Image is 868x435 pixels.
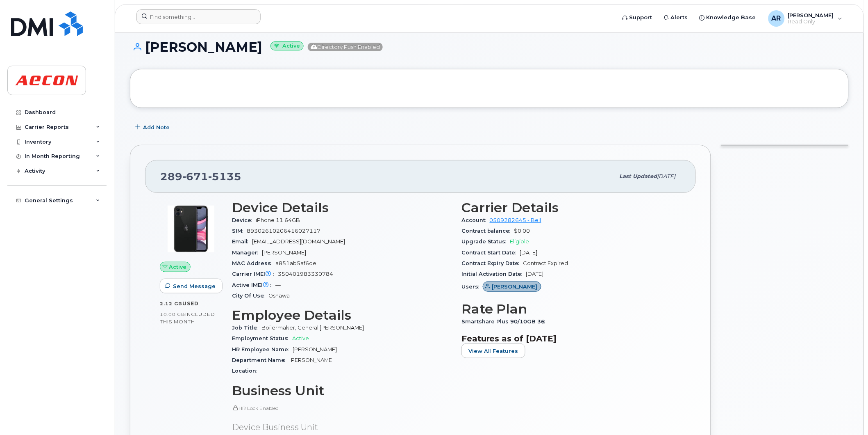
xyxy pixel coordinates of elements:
[707,14,756,22] span: Knowledge Base
[694,9,762,26] a: Knowledge Base
[247,228,320,234] span: 89302610206416027117
[173,282,216,290] span: Send Message
[526,271,544,277] span: [DATE]
[308,43,383,51] span: Directory Push Enabled
[657,173,676,179] span: [DATE]
[461,228,514,234] span: Contract balance
[510,238,529,245] span: Eligible
[232,383,452,398] h3: Business Unit
[293,346,337,353] span: [PERSON_NAME]
[461,200,681,215] h3: Carrier Details
[232,293,268,299] span: City Of Use
[232,238,252,245] span: Email
[256,217,300,223] span: iPhone 11 64GB
[289,357,334,363] span: [PERSON_NAME]
[232,308,452,323] h3: Employee Details
[160,311,215,325] span: included this month
[292,335,309,341] span: Active
[182,170,208,183] span: 671
[461,271,526,277] span: Initial Activation Date
[232,346,293,353] span: HR Employee Name
[232,421,452,433] p: Device Business Unit
[620,173,657,179] span: Last updated
[232,200,452,215] h3: Device Details
[490,217,541,223] a: 0509282645 - Bell
[232,368,261,374] span: Location
[261,325,364,331] span: Boilermaker, General [PERSON_NAME]
[617,9,658,26] a: Support
[461,238,510,245] span: Upgrade Status
[763,10,848,27] div: Ana Routramourti
[232,250,262,256] span: Manager
[788,18,834,25] span: Read Only
[772,14,781,23] span: AR
[136,9,261,24] input: Find something...
[232,228,247,234] span: SIM
[468,347,518,355] span: View All Features
[232,335,292,341] span: Employment Status
[671,14,688,22] span: Alerts
[232,357,289,363] span: Department Name
[169,263,187,271] span: Active
[160,170,241,183] span: 289
[788,12,834,18] span: [PERSON_NAME]
[208,170,241,183] span: 5135
[268,293,290,299] span: Oshawa
[232,325,261,331] span: Job Title
[483,284,541,290] a: [PERSON_NAME]
[232,405,452,412] p: HR Lock Enabled
[461,318,550,325] span: Smartshare Plus 90/10GB 36
[629,14,652,22] span: Support
[252,238,345,245] span: [EMAIL_ADDRESS][DOMAIN_NAME]
[270,41,304,51] small: Active
[278,271,333,277] span: 350401983330784
[492,283,538,291] span: [PERSON_NAME]
[232,217,256,223] span: Device
[160,311,185,317] span: 10.00 GB
[658,9,694,26] a: Alerts
[275,282,281,288] span: —
[160,301,182,307] span: 2.12 GB
[461,334,681,343] h3: Features as of [DATE]
[232,271,278,277] span: Carrier IMEI
[130,120,177,135] button: Add Note
[461,250,520,256] span: Contract Start Date
[130,40,849,54] h1: [PERSON_NAME]
[461,217,490,223] span: Account
[232,260,275,266] span: MAC Address
[143,124,170,131] span: Add Note
[520,250,538,256] span: [DATE]
[160,279,223,293] button: Send Message
[461,302,681,316] h3: Rate Plan
[514,228,530,234] span: $0.00
[182,300,199,307] span: used
[461,260,523,266] span: Contract Expiry Date
[166,204,216,254] img: iPhone_11.jpg
[262,250,306,256] span: [PERSON_NAME]
[275,260,316,266] span: a851ab5af6de
[461,284,483,290] span: Users
[523,260,568,266] span: Contract Expired
[232,282,275,288] span: Active IMEI
[461,343,525,358] button: View All Features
